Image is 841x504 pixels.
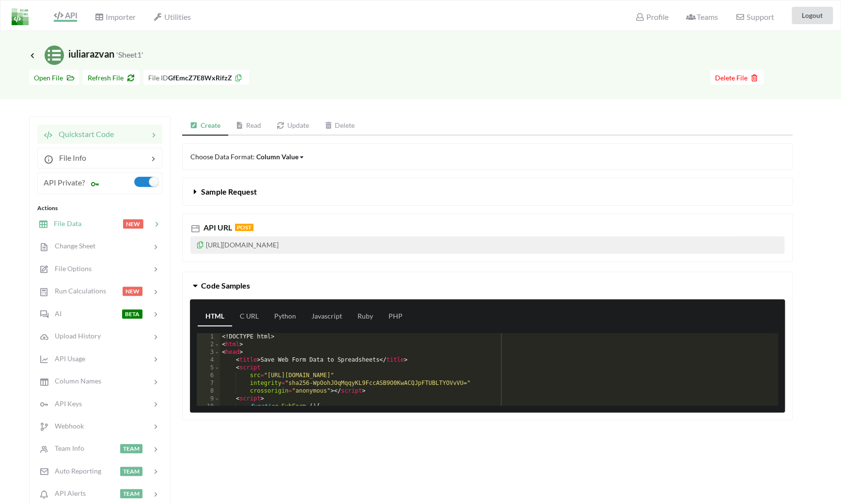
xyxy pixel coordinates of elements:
[48,219,81,228] span: File Data
[190,153,305,161] span: Choose Data Format:
[197,364,220,372] div: 5
[304,307,350,326] a: Javascript
[49,309,62,318] span: AI
[54,11,77,20] span: API
[49,377,101,385] span: Column Names
[37,204,162,213] div: Actions
[123,287,142,296] span: NEW
[53,129,114,138] span: Quickstart Code
[201,187,256,196] span: Sample Request
[197,356,220,364] div: 4
[53,153,86,162] span: File Info
[34,74,74,82] span: Open File
[635,12,668,21] span: Profile
[148,74,168,82] span: File ID
[197,333,220,341] div: 1
[266,307,304,326] a: Python
[49,287,106,295] span: Run Calculations
[49,399,82,408] span: API Keys
[197,395,220,403] div: 9
[197,349,220,356] div: 3
[197,341,220,349] div: 2
[197,372,220,380] div: 6
[49,332,101,340] span: Upload History
[153,12,190,21] span: Utilities
[350,307,381,326] a: Ruby
[45,46,64,65] img: /static/media/sheets.7a1b7961.svg
[168,74,232,82] b: GfEmcZ7E8WxRifzZ
[198,307,232,326] a: HTML
[269,116,317,136] a: Update
[256,152,298,162] div: Column Value
[122,309,142,319] span: BETA
[123,219,143,229] span: NEW
[228,116,269,136] a: Read
[686,12,718,21] span: Teams
[49,264,92,273] span: File Options
[183,178,792,205] button: Sample Request
[83,70,140,85] button: Refresh File
[12,8,29,25] img: LogoIcon.png
[88,74,135,82] span: Refresh File
[120,489,142,498] span: TEAM
[49,354,85,363] span: API Usage
[197,380,220,387] div: 7
[197,403,220,411] div: 10
[49,422,84,430] span: Webhook
[49,489,86,497] span: API Alerts
[120,467,142,476] span: TEAM
[197,387,220,395] div: 8
[317,116,363,136] a: Delete
[235,224,253,231] span: POST
[202,223,232,232] span: API URL
[182,116,228,136] a: Create
[792,7,833,24] button: Logout
[49,242,95,250] span: Change Sheet
[94,12,135,21] span: Importer
[381,307,410,326] a: PHP
[190,236,784,254] p: [URL][DOMAIN_NAME]
[201,281,249,290] span: Code Samples
[232,307,266,326] a: C URL
[710,70,763,85] button: Delete File
[735,13,774,21] span: Support
[29,48,143,60] span: iuliarazvan
[116,50,143,59] small: 'Sheet1'
[29,70,79,85] button: Open File
[49,467,101,475] span: Auto Reporting
[49,444,84,452] span: Team Info
[183,272,792,299] button: Code Samples
[715,74,759,82] span: Delete File
[120,444,142,453] span: TEAM
[44,178,85,187] span: API Private?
